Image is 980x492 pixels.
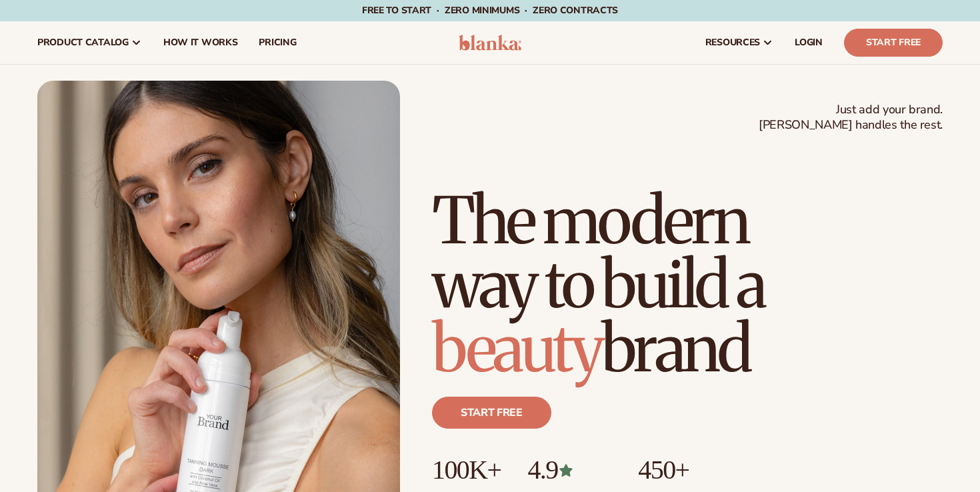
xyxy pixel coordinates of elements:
[432,189,943,381] h1: The modern way to build a brand
[362,4,618,17] span: Free to start · ZERO minimums · ZERO contracts
[459,35,522,51] img: logo
[705,37,760,48] span: resources
[153,21,249,64] a: How It Works
[27,21,153,64] a: product catalog
[248,21,307,64] a: pricing
[759,102,943,133] span: Just add your brand. [PERSON_NAME] handles the rest.
[695,21,784,64] a: resources
[259,37,296,48] span: pricing
[432,455,501,485] p: 100K+
[844,29,943,57] a: Start Free
[795,37,823,48] span: LOGIN
[163,37,238,48] span: How It Works
[432,309,601,389] span: beauty
[784,21,833,64] a: LOGIN
[432,397,551,429] a: Start free
[37,37,129,48] span: product catalog
[527,455,611,485] p: 4.9
[638,455,739,485] p: 450+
